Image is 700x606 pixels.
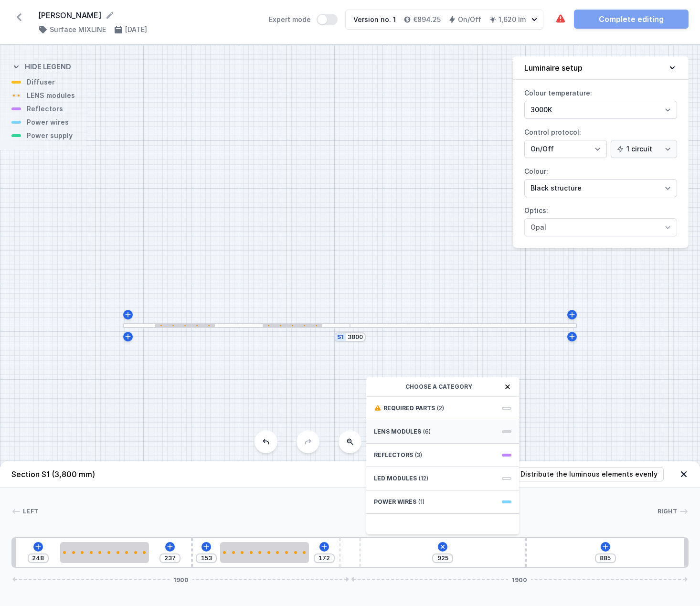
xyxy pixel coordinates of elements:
button: Add element [601,542,610,552]
button: Version no. 1€894.25On/Off1,620 lm [345,10,543,30]
input: Dimension [mm] [31,554,46,562]
h4: Luminaire setup [524,62,583,74]
input: Dimension [mm] [317,554,332,562]
select: Optics: [524,218,677,236]
input: Dimension [mm] [435,554,450,562]
button: Add element [33,542,43,552]
span: (3) [415,451,422,459]
input: Dimension [mm] [162,554,178,562]
label: Colour temperature: [524,85,677,119]
button: Expert mode [317,14,338,25]
span: Power wires [374,498,416,506]
select: Colour temperature: [524,101,677,119]
label: Control protocol: [524,125,677,158]
button: Close window [504,383,511,391]
select: Colour: [524,179,677,197]
button: Add element [202,542,211,552]
input: Dimension [mm] [348,333,363,341]
span: (2) [437,404,444,412]
h4: €894.25 [413,15,441,24]
h4: Surface MIXLINE [50,25,106,34]
span: Reflectors [374,451,413,459]
span: Choose a category [405,383,472,391]
button: Distribute the luminous elements evenly [514,467,664,481]
label: Optics: [524,203,677,236]
h4: [DATE] [125,25,147,34]
span: Distribute the luminous elements evenly [520,469,658,479]
span: LED modules [374,475,417,482]
span: Right [658,508,678,515]
h4: Hide legend [25,62,71,72]
form: [PERSON_NAME] [38,10,257,21]
h4: 1,620 lm [498,15,526,24]
label: Colour: [524,164,677,197]
select: Control protocol: [524,140,607,158]
span: (3,800 mm) [52,469,95,479]
button: Add element [319,542,329,552]
button: Add element [165,542,175,552]
span: (1) [418,498,424,506]
input: Dimension [mm] [199,554,214,562]
button: Add element [436,540,449,553]
button: Hide legend [11,54,71,77]
div: 10 LENS module 500mm 54° [220,542,309,563]
h4: Section S1 [11,468,95,480]
span: (6) [423,428,431,436]
span: Required parts [383,404,435,412]
button: Rename project [105,11,115,20]
span: (12) [419,475,428,482]
span: Left [23,508,38,515]
input: Dimension [mm] [598,554,613,562]
button: Luminaire setup [513,56,689,80]
span: 1900 [170,576,192,582]
label: Expert mode [269,14,338,25]
span: LENS modules [374,428,421,436]
select: Control protocol: [611,140,677,158]
div: 10 LENS module 500mm 54° [60,542,149,563]
h4: On/Off [458,15,481,24]
div: Version no. 1 [353,15,396,24]
span: 1900 [508,576,531,582]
